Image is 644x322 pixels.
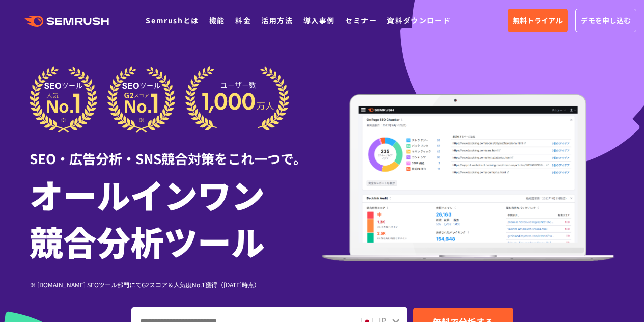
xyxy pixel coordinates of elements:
[513,15,563,26] span: 無料トライアル
[303,15,335,25] a: 導入事例
[146,15,199,25] a: Semrushとは
[261,15,293,25] a: 活用方法
[508,9,568,32] a: 無料トライアル
[235,15,251,25] a: 料金
[387,15,451,25] a: 資料ダウンロード
[30,133,322,168] div: SEO・広告分析・SNS競合対策をこれ一つで。
[575,9,636,32] a: デモを申し込む
[30,280,322,289] div: ※ [DOMAIN_NAME] SEOツール部門にてG2スコア＆人気度No.1獲得（[DATE]時点）
[30,171,322,264] h1: オールインワン 競合分析ツール
[345,15,377,25] a: セミナー
[209,15,225,25] a: 機能
[581,15,631,26] span: デモを申し込む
